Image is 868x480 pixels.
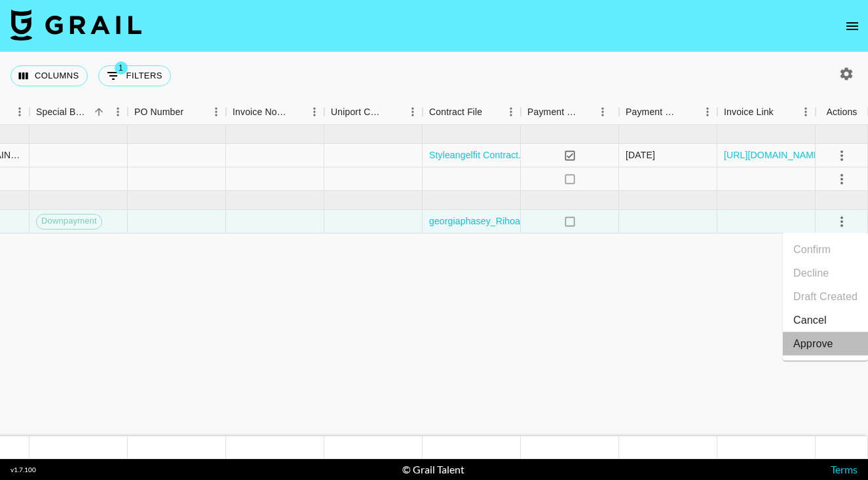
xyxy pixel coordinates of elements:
[10,65,88,86] button: Select columns
[783,309,868,332] li: Cancel
[429,99,482,125] div: Contract File
[108,102,128,122] button: Menu
[816,99,868,125] div: Actions
[331,99,385,125] div: Uniport Contact Email
[324,99,423,125] div: Uniport Contact Email
[831,211,853,233] button: select merge strategy
[98,65,171,86] button: Show filters
[724,99,774,125] div: Invoice Link
[626,148,655,162] div: 7/15/2025
[831,463,858,475] a: Terms
[423,99,521,125] div: Contract File
[429,148,534,162] a: Styleangelfit Contract.pdf
[717,99,816,125] div: Invoice Link
[698,102,717,122] button: Menu
[429,214,568,228] a: georgiaphasey_Rihoaspdf (1).pdf
[385,103,403,121] button: Sort
[619,99,717,125] div: Payment Sent Date
[774,103,792,121] button: Sort
[521,99,619,125] div: Payment Sent
[793,336,833,352] div: Approve
[796,102,816,122] button: Menu
[827,99,858,125] div: Actions
[593,102,613,122] button: Menu
[206,102,226,122] button: Menu
[226,99,324,125] div: Invoice Notes
[286,103,305,121] button: Sort
[501,102,521,122] button: Menu
[115,61,128,75] span: 1
[10,102,29,122] button: Menu
[134,99,183,125] div: PO Number
[831,145,853,167] button: select merge strategy
[90,103,108,121] button: Sort
[482,103,500,121] button: Sort
[233,99,286,125] div: Invoice Notes
[402,463,464,476] div: © Grail Talent
[128,99,226,125] div: PO Number
[305,102,324,122] button: Menu
[36,99,90,125] div: Special Booking Type
[10,9,142,41] img: Grail Talent
[527,99,578,125] div: Payment Sent
[679,103,698,121] button: Sort
[29,99,128,125] div: Special Booking Type
[403,102,423,122] button: Menu
[839,13,865,39] button: open drawer
[626,99,679,125] div: Payment Sent Date
[578,103,597,121] button: Sort
[831,168,853,190] button: select merge strategy
[724,148,823,162] a: [URL][DOMAIN_NAME]
[10,466,36,474] div: v 1.7.100
[37,215,102,228] span: Downpayment
[183,103,202,121] button: Sort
